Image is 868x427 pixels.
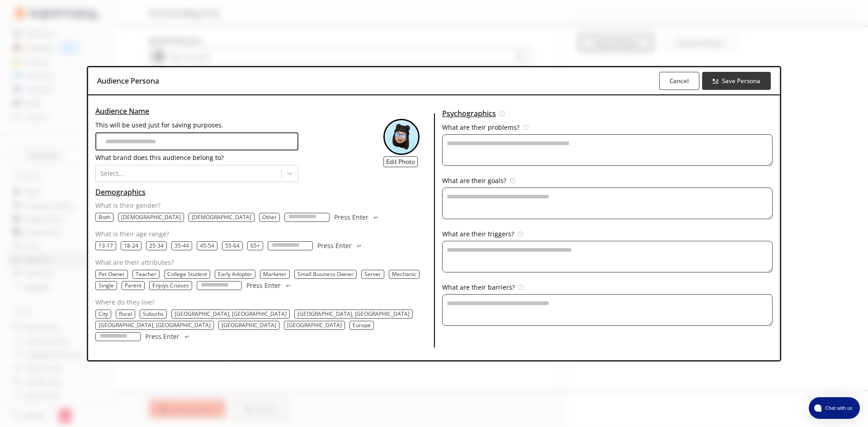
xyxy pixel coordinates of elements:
div: occupation-text-list [95,270,430,290]
p: Press Enter [334,214,368,221]
button: Small Business Owner [297,271,354,278]
img: Tooltip Icon [510,178,515,183]
button: Edit Photo [383,156,418,167]
button: 55-64 [225,242,240,249]
textarea: audience-persona-input-textarea [442,188,773,219]
button: Parent [125,282,142,289]
button: Chicago, IL [99,322,211,329]
p: [GEOGRAPHIC_DATA] [287,322,342,329]
textarea: audience-persona-input-textarea [442,134,773,166]
b: Edit Photo [386,158,415,166]
img: Press Enter [373,216,378,219]
img: Tooltip Icon [518,231,523,237]
button: Press Enter Press Enter [334,213,379,222]
textarea: audience-persona-input-textarea [442,241,773,272]
button: Mechanic [392,271,416,278]
input: age-input [268,241,313,250]
u: Psychographics [442,107,496,120]
button: College Student [167,271,207,278]
p: Europe [353,322,371,329]
p: What are their problems? [442,124,519,131]
img: Tooltip Icon [523,125,528,130]
button: 13-17 [99,242,113,249]
button: City [99,310,108,318]
button: atlas-launcher [809,397,860,419]
button: Save Persona [702,72,771,90]
button: Early Adopter [218,271,252,278]
button: Press Enter Press Enter [145,332,190,341]
button: Female [121,214,181,221]
img: Press Enter [285,284,291,287]
input: gender-input [284,213,330,222]
input: location-input [95,332,141,341]
u: Audience Name [95,106,149,116]
button: 35-44 [175,242,189,249]
p: [GEOGRAPHIC_DATA], [GEOGRAPHIC_DATA] [99,322,211,329]
img: Tooltip Icon [500,111,505,116]
p: Where do they live? [95,299,430,306]
p: [GEOGRAPHIC_DATA], [GEOGRAPHIC_DATA] [175,310,287,318]
img: Press Enter [356,244,362,247]
button: Single [99,282,114,289]
button: Suburbs [143,310,164,318]
p: This will be used just for saving purposes. [95,122,298,129]
p: Press Enter [145,333,179,340]
button: 65+ [250,242,260,249]
p: What are their goals? [442,177,506,184]
button: Enjoys Cruises [152,282,189,289]
button: Pet Owner [99,271,125,278]
button: 18-24 [124,242,138,249]
p: Press Enter [246,282,281,289]
div: location-text-list [95,310,430,341]
h3: Audience Persona [97,74,159,88]
button: 45-54 [200,242,214,249]
b: Cancel [670,77,689,85]
p: What are their attributes? [95,259,430,266]
p: Press Enter [317,242,352,249]
button: Both [99,214,110,221]
button: Server [364,271,381,278]
p: [DEMOGRAPHIC_DATA] [121,214,181,221]
button: Teacher [136,271,156,278]
p: [GEOGRAPHIC_DATA] [222,322,276,329]
span: Chat with us [821,404,854,412]
button: Cancel [659,72,699,90]
p: What are their barriers? [442,284,515,291]
button: Marketer [263,271,287,278]
input: audience-persona-input-input [95,132,298,150]
button: Rural [119,310,132,318]
p: Other [262,214,277,221]
button: 25-34 [149,242,164,249]
button: Male [192,214,251,221]
img: Press Enter [184,335,189,338]
p: [GEOGRAPHIC_DATA], [GEOGRAPHIC_DATA] [297,310,410,318]
b: Save Persona [722,77,760,85]
p: What is their age range? [95,230,430,238]
img: Tooltip Icon [519,285,524,290]
button: Press Enter Press Enter [246,281,292,290]
textarea: audience-persona-input-textarea [442,294,773,326]
button: San Francisco, CA [297,310,410,318]
p: What are their triggers? [442,230,514,238]
button: Press Enter Press Enter [317,241,363,250]
div: age-text-list [95,241,430,250]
